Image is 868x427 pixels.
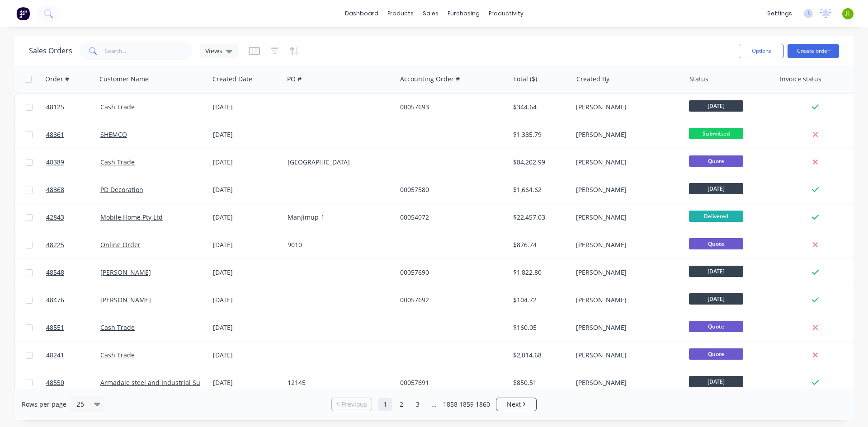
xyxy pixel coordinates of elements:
div: [PERSON_NAME] [576,296,676,305]
a: Page 3 [411,398,425,411]
span: JL [845,9,850,18]
a: 48241 [46,342,100,369]
div: 00054072 [400,213,500,222]
div: Order # [45,75,69,84]
span: 48241 [46,351,64,360]
a: 48389 [46,149,100,176]
div: [DATE] [213,378,280,387]
a: PD Decoration [100,185,143,194]
span: 48225 [46,240,64,249]
a: Cash Trade [100,158,135,166]
a: Mobile Home Pty Ltd [100,213,163,221]
div: Customer Name [99,75,149,84]
div: [PERSON_NAME] [576,240,676,249]
div: [PERSON_NAME] [576,213,676,222]
span: [DATE] [689,266,743,277]
a: Page 1860 [476,398,490,411]
span: 48125 [46,103,64,112]
div: Created Date [212,75,252,84]
a: Cash Trade [100,103,135,111]
a: Cash Trade [100,323,135,332]
div: [PERSON_NAME] [576,323,676,332]
span: Views [205,46,222,56]
a: Next page [496,400,536,409]
div: 9010 [288,240,388,249]
a: 48550 [46,369,100,396]
div: [PERSON_NAME] [576,158,676,167]
h1: Sales Orders [29,47,72,55]
span: 42843 [46,213,64,222]
span: Next [507,400,521,409]
span: Rows per page [22,400,66,409]
div: sales [418,7,443,20]
div: $1,664.62 [513,185,566,194]
span: 48361 [46,130,64,139]
div: [PERSON_NAME] [576,378,676,387]
div: $1,822.80 [513,268,566,277]
div: 00057690 [400,268,500,277]
div: [DATE] [213,240,280,249]
span: 48550 [46,378,64,387]
a: SHEMCO [100,130,127,139]
div: Created By [576,75,609,84]
div: 00057693 [400,103,500,112]
div: [DATE] [213,103,280,112]
a: [PERSON_NAME] [100,296,151,304]
div: productivity [484,7,528,20]
div: $344.64 [513,103,566,112]
div: Total ($) [513,75,537,84]
a: dashboard [340,7,383,20]
a: 48476 [46,286,100,314]
button: Options [739,44,784,58]
a: Armadale steel and Industrial Supplies [100,378,219,387]
span: Submitted [689,128,743,139]
span: 48551 [46,323,64,332]
a: 48548 [46,259,100,286]
div: [DATE] [213,351,280,360]
a: 48361 [46,121,100,148]
div: [DATE] [213,323,280,332]
span: [DATE] [689,376,743,387]
div: [PERSON_NAME] [576,268,676,277]
div: products [383,7,418,20]
a: 42843 [46,204,100,231]
span: 48368 [46,185,64,194]
div: 00057692 [400,296,500,305]
div: Accounting Order # [400,75,460,84]
a: [PERSON_NAME] [100,268,151,277]
a: Page 1858 [443,398,457,411]
div: [PERSON_NAME] [576,103,676,112]
a: Page 1859 [460,398,473,411]
ul: Pagination [328,398,540,411]
div: [DATE] [213,213,280,222]
div: settings [763,7,797,20]
span: [DATE] [689,183,743,194]
div: [PERSON_NAME] [576,130,676,139]
span: 48548 [46,268,64,277]
a: Jump forward [427,398,441,411]
button: Create order [788,44,839,58]
div: $876.74 [513,240,566,249]
div: $850.51 [513,378,566,387]
div: [DATE] [213,296,280,305]
span: Quote [689,238,743,249]
div: Manjimup-1 [288,213,388,222]
div: $2,014.68 [513,351,566,360]
a: Online Order [100,240,141,249]
a: Cash Trade [100,351,135,359]
div: PO # [287,75,302,84]
span: Previous [341,400,367,409]
span: Quote [689,321,743,332]
a: 48551 [46,314,100,341]
div: purchasing [443,7,484,20]
span: Quote [689,155,743,167]
span: Quote [689,348,743,360]
div: 12145 [288,378,388,387]
a: Page 1 is your current page [378,398,392,411]
div: [DATE] [213,185,280,194]
a: Page 2 [395,398,408,411]
img: Factory [16,7,30,20]
div: [DATE] [213,158,280,167]
div: $22,457.03 [513,213,566,222]
span: 48389 [46,158,64,167]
